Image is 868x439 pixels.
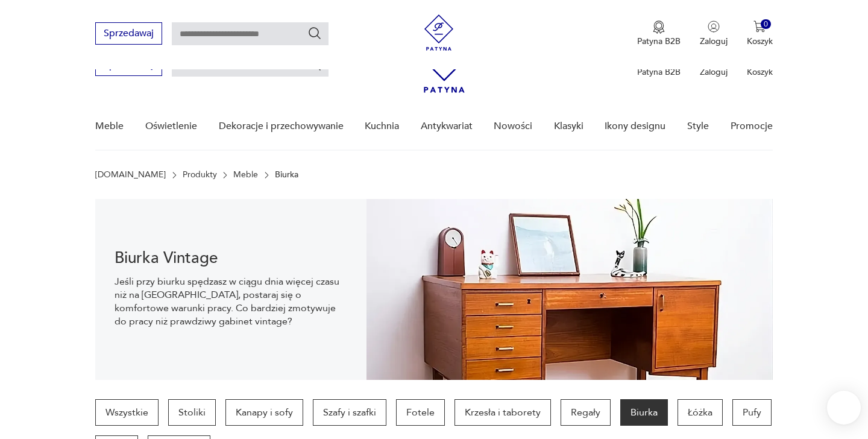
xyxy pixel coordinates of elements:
[700,36,728,47] p: Zaloguj
[700,21,728,47] button: Zaloguj
[753,21,766,33] img: Ikona koszyka
[687,103,709,150] a: Style
[653,21,665,34] img: Ikona medalu
[561,399,611,426] a: Regały
[225,399,303,426] a: Kanapy i sofy
[421,103,473,150] a: Antykwariat
[115,251,347,265] h1: Biurka Vintage
[700,66,728,78] p: Zaloguj
[313,399,386,426] a: Szafy i szafki
[233,170,258,180] a: Meble
[95,103,124,150] a: Meble
[637,21,681,47] a: Ikona medaluPatyna B2B
[95,30,162,39] a: Sprzedawaj
[747,66,773,78] p: Koszyk
[732,399,772,426] a: Pufy
[494,103,532,150] a: Nowości
[145,103,197,150] a: Oświetlenie
[95,22,162,45] button: Sprzedawaj
[637,66,681,78] p: Patyna B2B
[421,14,457,51] img: Patyna - sklep z meblami i dekoracjami vintage
[115,275,347,328] p: Jeśli przy biurku spędzasz w ciągu dnia więcej czasu niż na [GEOGRAPHIC_DATA], postaraj się o kom...
[454,399,551,426] a: Krzesła i taborety
[761,19,771,30] div: 0
[168,399,216,426] a: Stoliki
[620,399,668,426] a: Biurka
[637,36,681,47] p: Patyna B2B
[275,170,298,180] p: Biurka
[731,103,773,150] a: Promocje
[307,26,322,40] button: Szukaj
[827,391,861,425] iframe: Smartsupp widget button
[747,21,773,47] button: 0Koszyk
[365,103,399,150] a: Kuchnia
[366,199,773,380] img: 217794b411677fc89fd9d93ef6550404.webp
[605,103,665,150] a: Ikony designu
[554,103,583,150] a: Klasyki
[637,21,681,47] button: Patyna B2B
[219,103,344,150] a: Dekoracje i przechowywanie
[95,170,166,180] a: [DOMAIN_NAME]
[396,399,445,426] a: Fotele
[747,36,773,47] p: Koszyk
[708,21,720,33] img: Ikonka użytkownika
[678,399,723,426] a: Łóżka
[183,170,217,180] a: Produkty
[95,62,162,70] a: Sprzedawaj
[95,399,159,426] a: Wszystkie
